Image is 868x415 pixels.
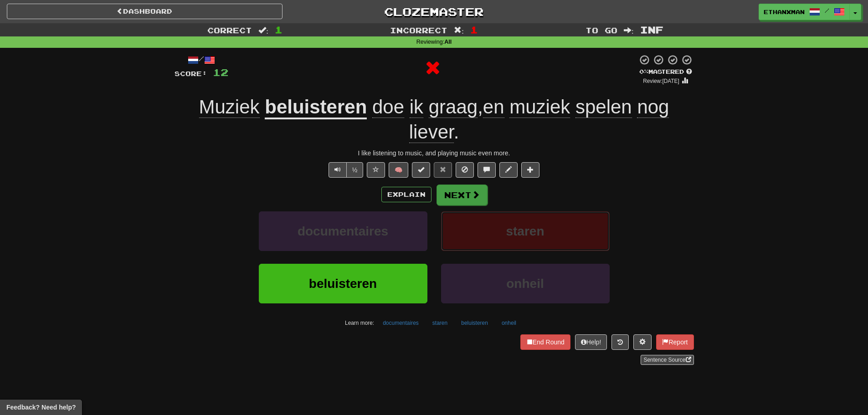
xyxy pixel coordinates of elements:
span: : [624,26,634,34]
span: 12 [213,67,228,78]
button: Next [437,184,488,205]
span: nog [637,96,669,118]
button: ½ [346,162,364,178]
small: Review: [DATE] [643,78,679,84]
span: Open feedback widget [6,403,76,412]
button: Discuss sentence (alt+u) [478,162,496,178]
button: End Round [520,334,570,350]
div: I like listening to music, and playing music even more. [175,149,694,158]
span: 1 [470,24,478,35]
button: staren [427,316,452,330]
button: Play sentence audio (ctl+space) [329,162,347,178]
span: Correct [207,26,252,35]
span: ethanxman [764,8,805,16]
span: 1 [275,24,282,35]
span: liever [409,121,454,143]
button: 🧠 [389,162,408,178]
button: Help! [575,334,607,350]
button: beluisteren [456,316,493,330]
span: To go [586,26,617,35]
span: staren [506,224,544,238]
div: Text-to-speech controls [327,162,364,178]
button: documentaires [378,316,424,330]
span: doe [372,96,404,118]
button: Ignore sentence (alt+i) [456,162,474,178]
strong: All [444,39,452,45]
span: muziek [509,96,570,118]
button: Round history (alt+y) [611,334,629,350]
span: / [825,7,829,14]
span: Inf [640,24,663,35]
span: ik [410,96,423,118]
a: Clozemaster [296,4,572,20]
button: Report [656,334,693,350]
span: Score: [175,70,207,77]
div: Mastered [637,68,694,76]
button: documentaires [259,211,427,251]
span: , . [367,96,669,143]
span: : [258,26,268,34]
button: Favorite sentence (alt+f) [367,162,385,178]
span: onheil [506,277,544,291]
div: / [175,54,228,66]
button: staren [441,211,610,251]
span: beluisteren [309,277,377,291]
span: en [483,96,504,118]
button: Set this sentence to 100% Mastered (alt+m) [412,162,430,178]
span: 0 % [639,68,648,75]
span: spelen [575,96,632,118]
a: Sentence Source [641,355,693,365]
button: Add to collection (alt+a) [521,162,539,178]
button: beluisteren [259,264,427,303]
a: ethanxman / [759,4,850,20]
a: Dashboard [7,4,282,19]
span: Muziek [199,96,260,118]
button: onheil [441,264,610,303]
u: beluisteren [265,96,367,119]
span: : [454,26,464,34]
span: documentaires [298,224,388,238]
button: Edit sentence (alt+d) [499,162,518,178]
span: Incorrect [390,26,447,35]
small: Learn more: [345,320,374,326]
span: graag [429,96,478,118]
button: Explain [381,187,431,202]
button: Reset to 0% Mastered (alt+r) [434,162,452,178]
button: onheil [497,316,521,330]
